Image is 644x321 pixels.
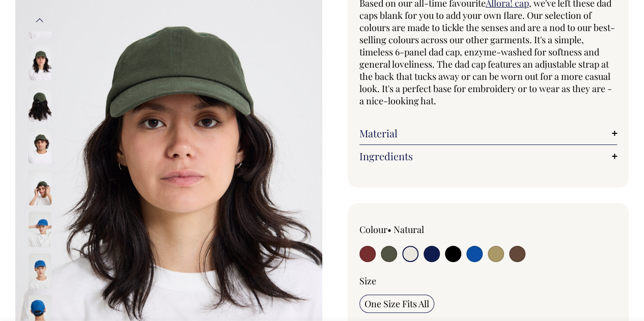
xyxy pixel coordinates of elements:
button: Previous [32,9,47,32]
img: worker-blue [29,253,51,288]
a: Material [359,127,618,139]
label: Natural [394,223,424,236]
img: olive [29,86,51,122]
div: Colour [359,223,463,236]
img: olive [29,128,51,163]
span: • [387,223,391,236]
img: olive [29,44,51,80]
div: Size [359,275,618,287]
span: One Size Fits All [365,298,429,310]
input: One Size Fits All [359,295,434,313]
img: worker-blue [29,211,51,247]
img: olive [29,169,51,205]
a: Ingredients [359,150,618,162]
